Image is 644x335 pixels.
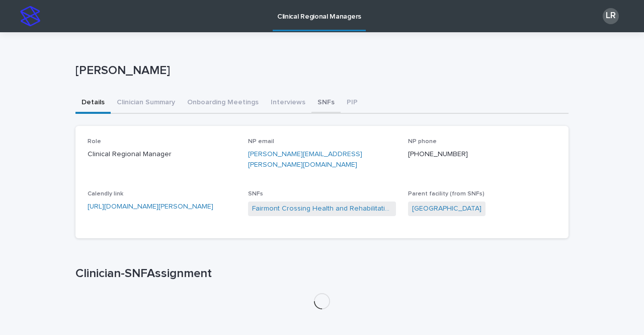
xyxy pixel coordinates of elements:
[88,149,236,160] p: Clinical Regional Manager
[248,191,263,197] span: SNFs
[75,93,111,114] button: Details
[75,63,565,78] p: [PERSON_NAME]
[111,93,181,114] button: Clinician Summary
[181,93,265,114] button: Onboarding Meetings
[75,266,569,281] h1: Clinician-SNFAssignment
[603,8,619,24] div: LR
[88,191,123,197] span: Calendly link
[88,139,101,145] span: Role
[248,139,274,145] span: NP email
[88,203,213,210] a: [URL][DOMAIN_NAME][PERSON_NAME]
[311,93,341,114] button: SNFs
[341,93,364,114] button: PIP
[248,151,362,168] a: [PERSON_NAME][EMAIL_ADDRESS][PERSON_NAME][DOMAIN_NAME]
[412,204,481,214] a: [GEOGRAPHIC_DATA]
[408,139,437,145] span: NP phone
[408,191,485,197] span: Parent facility (from SNFs)
[20,6,40,26] img: stacker-logo-s-only.png
[265,93,311,114] button: Interviews
[252,204,392,214] a: Fairmont Crossing Health and Rehabilitation
[408,151,468,158] a: [PHONE_NUMBER]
